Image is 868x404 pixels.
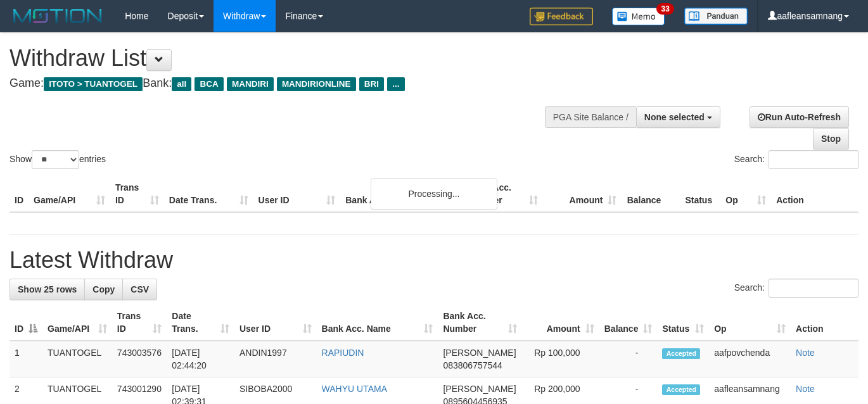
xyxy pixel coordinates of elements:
th: Bank Acc. Name: activate to sort column ascending [317,305,438,341]
a: Stop [813,128,849,149]
a: Copy [84,279,123,300]
a: Run Auto-Refresh [750,106,849,128]
h1: Latest Withdraw [10,248,858,273]
th: Status [680,176,720,212]
td: Rp 100,000 [522,341,599,377]
span: None selected [644,112,705,122]
th: Op: activate to sort column ascending [709,305,791,341]
td: [DATE] 02:44:20 [167,341,234,377]
span: [PERSON_NAME] [443,348,516,358]
button: None selected [636,106,720,128]
div: PGA Site Balance / [545,106,636,128]
td: TUANTOGEL [42,341,112,377]
span: MANDIRIONLINE [277,77,356,91]
a: WAHYU UTAMA [322,384,387,394]
span: MANDIRI [227,77,274,91]
span: BCA [195,77,223,91]
img: Feedback.jpg [530,8,593,25]
th: Op [720,176,771,212]
th: User ID: activate to sort column ascending [234,305,317,341]
span: Accepted [662,348,700,359]
span: CSV [131,284,149,294]
label: Search: [734,279,858,298]
th: Amount: activate to sort column ascending [522,305,599,341]
span: Copy [93,284,115,294]
th: Action [791,305,858,341]
td: 1 [10,341,42,377]
span: all [172,77,191,91]
label: Show entries [10,150,106,169]
span: Accepted [662,384,700,395]
th: ID [10,176,29,212]
th: Action [771,176,858,212]
input: Search: [769,150,858,169]
label: Search: [734,150,858,169]
span: Show 25 rows [18,284,77,294]
h4: Game: Bank: [10,77,566,90]
th: Balance [622,176,680,212]
span: BRI [359,77,384,91]
a: Note [796,348,815,358]
span: Copy 083806757544 to clipboard [443,360,502,370]
span: 33 [656,3,673,15]
th: Balance: activate to sort column ascending [599,305,658,341]
span: [PERSON_NAME] [443,384,516,394]
th: Date Trans. [164,176,253,212]
th: Amount [543,176,622,212]
img: Button%20Memo.svg [612,8,665,25]
div: Processing... [371,178,497,210]
th: Trans ID [110,176,164,212]
td: aafpovchenda [709,341,791,377]
th: Bank Acc. Number: activate to sort column ascending [438,305,522,341]
span: ... [387,77,404,91]
img: MOTION_logo.png [10,6,106,25]
img: panduan.png [684,8,748,25]
td: - [599,341,658,377]
a: CSV [122,279,157,300]
a: Show 25 rows [10,279,85,300]
th: Bank Acc. Name [340,176,463,212]
a: Note [796,384,815,394]
th: ID: activate to sort column descending [10,305,42,341]
a: RAPIUDIN [322,348,364,358]
input: Search: [769,279,858,298]
th: Trans ID: activate to sort column ascending [112,305,167,341]
span: ITOTO > TUANTOGEL [44,77,143,91]
th: Game/API [29,176,110,212]
h1: Withdraw List [10,46,566,71]
th: Bank Acc. Number [464,176,543,212]
th: Game/API: activate to sort column ascending [42,305,112,341]
th: User ID [253,176,341,212]
td: ANDIN1997 [234,341,317,377]
select: Showentries [32,150,79,169]
th: Date Trans.: activate to sort column ascending [167,305,234,341]
td: 743003576 [112,341,167,377]
th: Status: activate to sort column ascending [657,305,709,341]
